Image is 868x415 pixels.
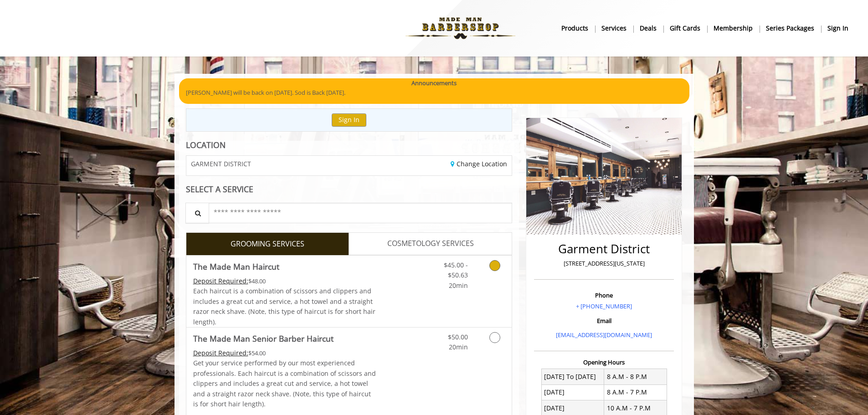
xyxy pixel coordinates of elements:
div: SELECT A SERVICE [186,185,513,194]
b: LOCATION [186,139,226,150]
a: DealsDeals [633,21,663,35]
b: The Made Man Haircut [193,260,279,273]
p: [PERSON_NAME] will be back on [DATE]. Sod is Back [DATE]. [186,88,683,97]
span: GROOMING SERVICES [231,238,304,250]
p: [STREET_ADDRESS][US_STATE] [536,259,672,268]
h3: Opening Hours [534,359,674,365]
a: Change Location [451,159,507,168]
td: [DATE] [541,384,604,400]
img: Made Man Barbershop logo [398,3,523,53]
b: Membership [714,23,753,33]
a: ServicesServices [595,21,633,35]
td: 8 A.M - 8 P.M [604,369,667,384]
b: Series packages [766,23,814,33]
button: Sign In [332,113,366,127]
span: This service needs some Advance to be paid before we block your appointment [193,348,248,357]
b: Services [601,23,627,33]
p: Get your service performed by our most experienced professionals. Each haircut is a combination o... [193,358,376,409]
span: 20min [449,281,468,290]
span: COSMETOLOGY SERVICES [387,238,474,250]
span: GARMENT DISTRICT [191,160,251,167]
a: Productsproducts [555,21,595,35]
span: This service needs some Advance to be paid before we block your appointment [193,277,248,285]
a: + [PHONE_NUMBER] [576,302,632,310]
span: $45.00 - $50.63 [444,261,468,279]
div: $48.00 [193,276,376,286]
a: Gift cardsgift cards [663,21,707,35]
a: sign insign in [821,21,855,35]
a: Series packagesSeries packages [760,21,821,35]
b: Deals [640,23,657,33]
span: $50.00 [448,333,468,341]
a: [EMAIL_ADDRESS][DOMAIN_NAME] [556,331,652,339]
div: $54.00 [193,348,376,358]
b: The Made Man Senior Barber Haircut [193,332,334,345]
td: [DATE] To [DATE] [541,369,604,384]
a: MembershipMembership [707,21,760,35]
button: Service Search [185,203,209,223]
h3: Phone [536,292,672,298]
span: Each haircut is a combination of scissors and clippers and includes a great cut and service, a ho... [193,287,375,326]
td: 8 A.M - 7 P.M [604,384,667,400]
h3: Email [536,318,672,324]
b: sign in [827,23,848,33]
b: gift cards [670,23,700,33]
b: Announcements [411,78,457,88]
h2: Garment District [536,242,672,256]
span: 20min [449,343,468,351]
b: products [561,23,588,33]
